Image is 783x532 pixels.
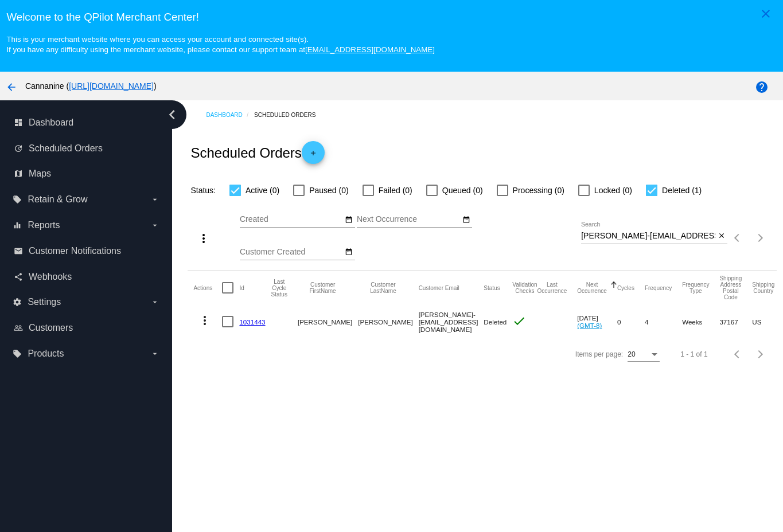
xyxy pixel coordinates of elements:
mat-icon: check [512,314,526,328]
mat-icon: close [718,232,726,241]
mat-header-cell: Validation Checks [512,271,537,305]
span: 20 [628,350,635,358]
span: Queued (0) [442,183,483,197]
a: people_outline Customers [14,319,159,337]
span: Paused (0) [309,183,348,197]
i: local_offer [13,195,22,204]
button: Change sorting for CustomerLastName [358,281,408,294]
a: share Webhooks [14,268,159,286]
a: map Maps [14,165,159,183]
span: Webhooks [29,272,72,282]
button: Change sorting for ShippingCountry [752,281,774,294]
mat-icon: more_vert [197,232,211,245]
button: Change sorting for Id [239,284,244,291]
i: chevron_left [163,105,181,124]
i: share [14,272,23,281]
mat-icon: more_vert [198,314,212,327]
i: arrow_drop_down [150,195,159,204]
i: dashboard [14,118,23,127]
button: Next page [749,343,772,366]
button: Change sorting for Status [484,284,500,291]
button: Change sorting for NextOccurrenceUtc [577,281,607,294]
mat-icon: date_range [345,216,353,225]
i: arrow_drop_down [150,298,159,307]
i: arrow_drop_down [150,221,159,230]
button: Clear [715,230,727,242]
button: Change sorting for LastOccurrenceUtc [537,281,567,294]
button: Next page [749,226,772,249]
input: Next Occurrence [357,215,460,224]
a: [EMAIL_ADDRESS][DOMAIN_NAME] [305,45,435,54]
button: Previous page [726,226,749,249]
span: Products [28,349,64,359]
span: Deleted (1) [662,183,702,197]
input: Customer Created [240,248,343,257]
mat-icon: arrow_back [5,80,18,94]
button: Change sorting for ShippingPostcode [719,275,742,300]
small: This is your merchant website where you can access your account and connected site(s). If you hav... [6,35,434,54]
span: Retain & Grow [28,194,87,205]
mat-select: Items per page: [628,351,660,359]
a: [URL][DOMAIN_NAME] [69,81,154,91]
h2: Scheduled Orders [190,141,324,164]
i: arrow_drop_down [150,349,159,358]
mat-cell: 0 [617,305,645,338]
span: Locked (0) [594,183,632,197]
mat-cell: [DATE] [577,305,617,338]
mat-icon: add [306,149,320,163]
div: 1 - 1 of 1 [680,350,707,358]
a: update Scheduled Orders [14,139,159,158]
span: Status: [190,186,216,195]
i: local_offer [13,349,22,358]
button: Previous page [726,343,749,366]
a: (GMT-8) [577,322,602,329]
mat-icon: help [755,80,769,94]
i: update [14,144,23,153]
mat-cell: [PERSON_NAME] [298,305,358,338]
div: Items per page: [575,350,623,358]
mat-cell: [PERSON_NAME]-[EMAIL_ADDRESS][DOMAIN_NAME] [419,305,484,338]
a: Scheduled Orders [254,106,326,124]
span: Maps [29,169,51,179]
button: Change sorting for Cycles [617,284,634,291]
button: Change sorting for LastProcessingCycleId [271,279,287,298]
span: Active (0) [246,183,279,197]
button: Change sorting for Frequency [645,284,672,291]
mat-icon: date_range [462,216,470,225]
span: Failed (0) [379,183,412,197]
mat-cell: Weeks [682,305,719,338]
mat-icon: close [759,7,773,21]
button: Change sorting for CustomerEmail [419,284,459,291]
i: settings [13,298,22,307]
h3: Welcome to the QPilot Merchant Center! [6,11,776,24]
button: Change sorting for FrequencyType [682,281,709,294]
span: Scheduled Orders [29,143,103,154]
mat-header-cell: Actions [193,271,222,305]
a: 1031443 [239,318,265,326]
i: equalizer [13,221,22,230]
mat-cell: 37167 [719,305,752,338]
i: email [14,247,23,256]
span: Processing (0) [513,183,564,197]
a: email Customer Notifications [14,242,159,260]
span: Customer Notifications [29,246,121,256]
button: Change sorting for CustomerFirstName [298,281,348,294]
i: map [14,169,23,178]
span: Cannanine ( ) [25,81,157,91]
mat-cell: [PERSON_NAME] [358,305,418,338]
mat-cell: 4 [645,305,682,338]
span: Reports [28,220,60,230]
input: Search [581,232,715,241]
span: Dashboard [29,118,73,128]
span: Customers [29,323,73,333]
span: Deleted [484,318,507,326]
a: dashboard Dashboard [14,114,159,132]
a: Dashboard [206,106,254,124]
span: Settings [28,297,61,307]
i: people_outline [14,323,23,332]
input: Created [240,215,343,224]
mat-icon: date_range [345,248,353,257]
